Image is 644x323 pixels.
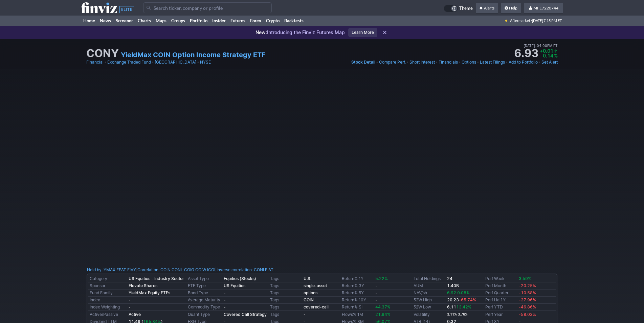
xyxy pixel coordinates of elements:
td: 0.14 [540,53,553,58]
td: Index [88,297,127,304]
b: - [129,297,131,302]
a: COIG [184,267,194,273]
span: • [538,59,541,66]
a: Groups [169,16,187,26]
a: Held by [87,267,102,272]
a: Exchange Traded Fund [107,59,151,66]
span: -58.03% [519,312,536,317]
b: Elevate Shares [129,283,157,288]
h1: CONY [86,48,119,59]
a: Compare Perf. [379,59,406,66]
a: Alerts [476,3,498,14]
input: Search [143,2,272,13]
a: Correlation [137,267,158,272]
span: • [535,44,537,48]
div: | : [136,267,215,273]
b: YieldMax Equity ETFs [129,290,170,295]
td: Tags [269,290,302,297]
td: 52W High [412,297,446,304]
b: 24 [447,276,452,281]
td: Commodity Type [186,304,222,311]
span: -65.74% [459,297,476,302]
td: Total Holdings [412,275,446,282]
td: Tags [269,304,302,311]
td: Tags [269,275,302,282]
b: single-asset [304,283,327,288]
span: [DATE] 7:15 PM ET [532,16,562,26]
span: • [376,59,378,66]
a: COIW [195,267,206,273]
span: Compare Perf. [379,60,406,65]
span: -20.25% [519,283,536,288]
span: [DATE] 04:00PM ET [524,43,558,49]
a: Financials [439,59,458,66]
td: Average Maturity [186,297,222,304]
a: YMAX [104,267,115,273]
span: 5.22% [375,276,388,281]
span: MFE7220744 [533,5,558,10]
td: Perf Quarter [484,290,517,297]
a: Portfolio [187,16,210,26]
td: Index Weighting [88,304,127,311]
td: Fund Family [88,290,127,297]
a: Forex [248,16,264,26]
span: • [477,59,479,66]
td: Perf Half Y [484,297,517,304]
b: - [224,297,226,302]
a: COIN [160,267,171,273]
div: : [87,267,136,273]
a: Theme [444,5,473,12]
a: Futures [228,16,248,26]
td: Bond Type [186,290,222,297]
b: 6.11 [447,304,471,309]
span: • [459,59,461,66]
a: Home [81,16,97,26]
b: - [375,297,377,302]
td: Return% SI [340,304,374,311]
a: Stock Detail [351,59,375,66]
a: ICOI [207,267,215,273]
a: [GEOGRAPHIC_DATA] [155,59,196,66]
span: 13.42% [456,304,471,309]
a: YieldMax COIN Option Income Strategy ETF [121,50,266,60]
b: Active [129,312,141,317]
a: Insider [210,16,228,26]
a: Set Alert [541,59,558,66]
a: Short Interest [409,59,435,66]
td: ETF Type [186,282,222,290]
a: Backtests [282,16,306,26]
td: Asset Type [186,275,222,282]
a: FIVY [127,267,136,273]
a: Maps [153,16,169,26]
span: Aftermarket · [510,16,532,26]
td: NAV/sh [412,290,446,297]
a: CONI [254,267,264,273]
td: Perf Month [484,282,517,290]
span: • [104,59,107,66]
a: Options [462,59,476,66]
a: Help [501,3,521,14]
td: Tags [269,282,302,290]
td: AUM [412,282,446,290]
b: options [304,290,317,295]
span: • [436,59,438,66]
span: • [406,59,409,66]
a: Crypto [264,16,282,26]
td: Perf YTD [484,304,517,311]
span: Latest Filings [480,60,505,65]
td: 52W Low [412,304,446,311]
strong: 6.93 [514,48,538,59]
td: Active/Passive [88,311,127,318]
a: Inverse correlation [217,267,252,272]
a: FEAT [116,267,126,273]
span: 3.59% [519,276,531,281]
div: | : [215,267,273,273]
b: 20.23 [447,297,476,302]
span: 44.37% [375,304,391,309]
b: covered-call [304,304,329,309]
td: % [553,53,558,58]
td: Tags [269,297,302,304]
span: -46.86% [519,304,536,309]
b: US Equities - Industry Sector [129,276,184,281]
td: Category [88,275,127,282]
